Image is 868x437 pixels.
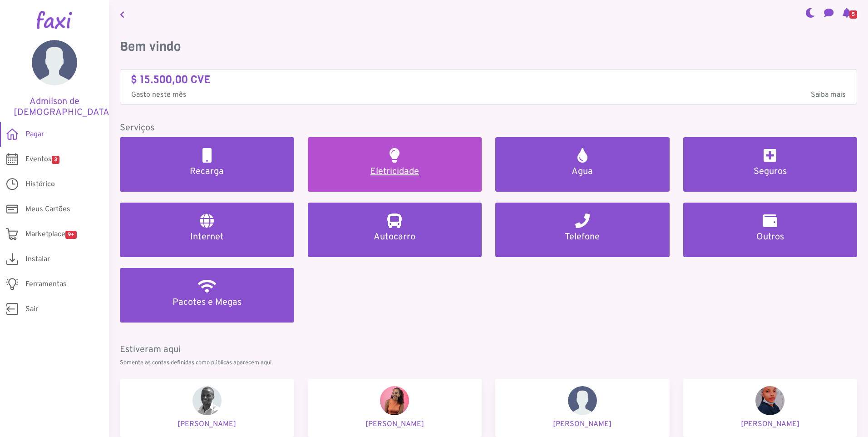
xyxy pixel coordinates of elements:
[131,297,283,308] h5: Pacotes e Megas
[131,89,846,100] p: Gasto neste mês
[25,179,55,190] span: Histórico
[120,203,294,257] a: Internet
[192,386,222,415] img: jailson silva
[308,203,482,257] a: Autocarro
[319,232,471,243] h5: Autocarro
[690,419,850,430] p: [PERSON_NAME]
[131,73,846,101] a: $ 15.500,00 CVE Gasto neste mêsSaiba mais
[319,166,471,177] h5: Eletricidade
[120,268,294,323] a: Pacotes e Megas
[849,10,857,19] span: 5
[120,137,294,192] a: Recarga
[25,229,77,240] span: Marketplace
[127,419,287,430] p: [PERSON_NAME]
[120,39,857,55] h3: Bem vindo
[52,156,59,164] span: 3
[131,232,283,243] h5: Internet
[308,137,482,192] a: Eletricidade
[131,166,283,177] h5: Recarga
[308,379,482,437] a: Danila Silva [PERSON_NAME]
[495,137,670,192] a: Agua
[683,379,858,437] a: irina veiga [PERSON_NAME]
[25,129,44,140] span: Pagar
[315,419,475,430] p: [PERSON_NAME]
[25,204,70,215] span: Meus Cartões
[811,89,846,100] span: Saiba mais
[683,137,858,192] a: Seguros
[25,304,38,315] span: Sair
[120,379,294,437] a: jailson silva [PERSON_NAME]
[568,386,597,415] img: wilson Tavares
[65,231,77,239] span: 9+
[495,379,670,437] a: wilson Tavares [PERSON_NAME]
[503,419,662,430] p: [PERSON_NAME]
[506,166,659,177] h5: Agua
[683,203,858,257] a: Outros
[120,359,857,367] p: Somente as contas definidas como públicas aparecem aqui.
[506,232,659,243] h5: Telefone
[120,344,857,355] h5: Estiveram aqui
[694,166,847,177] h5: Seguros
[14,96,95,118] h5: Admilson de [DEMOGRAPHIC_DATA]
[495,203,670,257] a: Telefone
[694,232,847,243] h5: Outros
[755,386,784,415] img: irina veiga
[120,123,857,134] h5: Serviços
[131,73,846,86] h4: $ 15.500,00 CVE
[380,386,409,415] img: Danila Silva
[25,154,59,165] span: Eventos
[25,279,67,290] span: Ferramentas
[25,254,50,265] span: Instalar
[14,40,95,118] a: Admilson de [DEMOGRAPHIC_DATA]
